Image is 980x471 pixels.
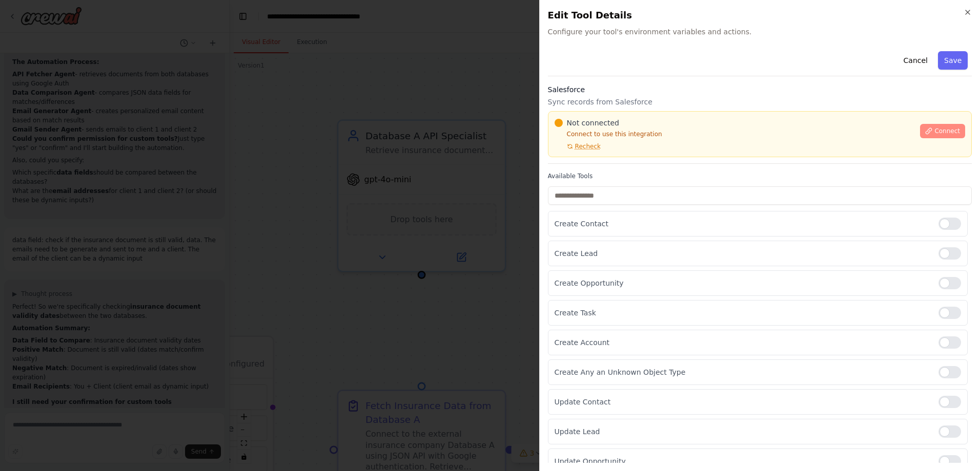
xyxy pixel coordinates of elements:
p: Update Opportunity [555,456,930,466]
span: Connect [934,127,960,135]
p: Update Contact [555,397,930,407]
p: Create Account [555,337,930,348]
p: Create Contact [555,219,930,229]
button: Save [938,51,968,70]
button: Connect [920,124,965,138]
p: Sync records from Salesforce [548,97,972,107]
span: Recheck [575,142,601,151]
p: Create Opportunity [555,278,930,288]
label: Available Tools [548,172,972,180]
p: Update Lead [555,426,930,437]
p: Connect to use this integration [555,130,914,138]
button: Cancel [897,51,933,70]
h2: Edit Tool Details [548,8,972,23]
span: Not connected [567,118,619,128]
p: Create Task [555,308,930,318]
span: Configure your tool's environment variables and actions. [548,27,972,37]
p: Create Any an Unknown Object Type [555,367,930,377]
button: Recheck [555,142,601,151]
h3: Salesforce [548,84,972,95]
p: Create Lead [555,248,930,259]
